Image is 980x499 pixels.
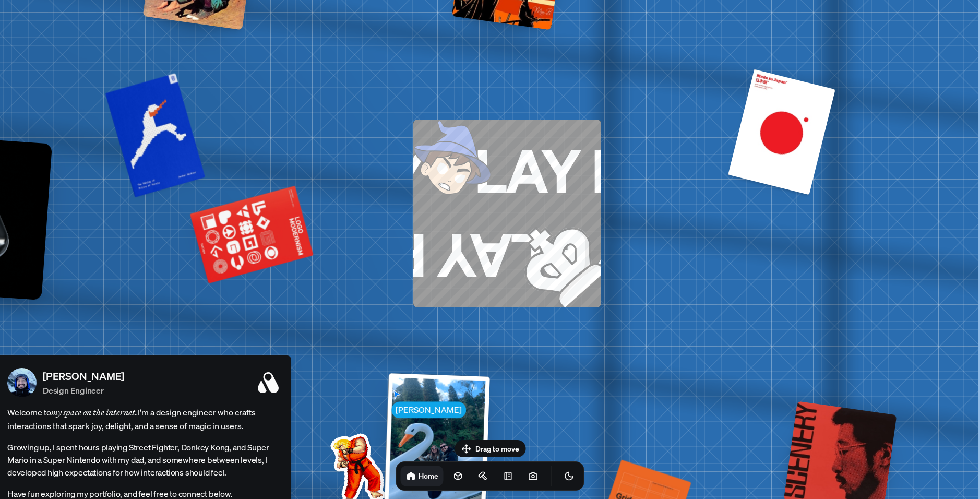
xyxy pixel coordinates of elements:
[7,368,37,397] img: Profile Picture
[559,466,580,486] button: Toggle Theme
[43,384,124,397] p: Design Engineer
[401,466,444,486] a: Home
[51,407,138,418] em: my space on the internet.
[43,369,124,384] p: [PERSON_NAME]
[419,471,438,481] h1: Home
[7,441,279,479] p: Growing up, I spent hours playing Street Fighter, Donkey Kong, and Super Mario in a Super Nintend...
[7,406,279,433] span: Welcome to I'm a design engineer who crafts interactions that spark joy, delight, and a sense of ...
